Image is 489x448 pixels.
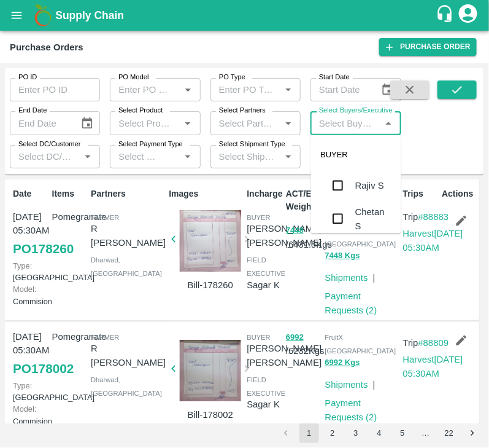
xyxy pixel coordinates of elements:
span: Type: [13,261,32,270]
p: [DATE] 05:30AM [13,210,47,238]
span: buyer [247,334,270,341]
p: Actions [442,187,476,200]
button: Go to page 22 [439,423,459,443]
span: field executive [247,376,285,397]
div: | [368,373,375,391]
a: PO178002 [13,358,74,380]
label: PO ID [18,73,37,82]
button: Close [380,116,396,132]
a: Shipments [325,273,368,283]
input: Select Payment Type [114,149,160,165]
div: customer-support [436,4,457,26]
p: Sagar K [247,398,285,411]
p: Date [13,187,47,200]
p: Items [52,187,87,200]
p: / 6232 Kgs [286,330,320,358]
span: Farmer [91,334,119,341]
p: Trips [403,187,437,200]
input: Enter PO Model [114,82,176,98]
p: Commision [13,403,47,426]
span: buyer [247,214,270,221]
p: [PERSON_NAME] [PERSON_NAME] [247,222,322,250]
p: Pomegranate [52,330,87,344]
a: Supply Chain [55,7,436,24]
input: Select Partners [214,115,277,131]
div: account of current user [457,2,479,28]
p: Trip [403,336,463,350]
p: Pomegranate [52,210,87,224]
label: End Date [18,106,47,116]
button: 7448 [286,224,304,238]
button: Open [280,149,296,165]
button: Choose date [75,112,99,135]
a: Shipments [325,380,368,390]
p: [DATE] 05:30AM [13,330,47,358]
a: Harvest[DATE] 05:30AM [403,229,463,252]
button: Open [180,82,196,98]
div: Rajiv S [355,179,384,192]
input: Select Buyers/Executive [314,115,377,131]
b: Supply Chain [55,9,124,22]
div: Purchase Orders [10,39,83,55]
a: Harvest[DATE] 05:30AM [403,355,463,378]
p: Bill-178260 [179,278,242,292]
button: Go to page 2 [323,423,342,443]
button: Go to page 5 [393,423,412,443]
p: ACT/EXP Weight [286,187,320,213]
p: [GEOGRAPHIC_DATA] [13,260,47,283]
label: PO Model [118,73,149,82]
span: Dharwad , [GEOGRAPHIC_DATA] [91,256,162,277]
p: Partners [91,187,164,200]
label: Select DC/Customer [18,140,80,149]
button: 6992 Kgs [325,356,360,370]
span: Type: [13,381,32,390]
span: Farmer [91,214,119,221]
p: Sagar K [247,278,285,292]
input: End Date [10,111,71,135]
span: FruitX [GEOGRAPHIC_DATA] [325,334,396,355]
button: Open [280,116,296,132]
button: page 1 [299,423,319,443]
label: Select Product [118,106,163,116]
img: logo [31,3,55,28]
button: 6992 [286,331,304,345]
div: | [368,266,375,285]
p: / 6431.5 Kgs [286,223,320,251]
button: Open [180,116,196,132]
a: #88809 [418,338,449,348]
span: Model: [13,404,36,414]
button: Go to page 4 [369,423,389,443]
div: … [416,428,436,439]
button: Go to next page [463,423,482,443]
button: Open [280,82,296,98]
a: PO178260 [13,238,74,260]
a: Payment Requests (2) [325,398,377,422]
button: 7448 Kgs [325,249,360,263]
label: Select Buyers/Executive [319,106,393,116]
span: Dharwad , [GEOGRAPHIC_DATA] [91,376,162,397]
p: R [PERSON_NAME] [91,342,166,369]
label: Select Shipment Type [219,140,285,149]
div: Chetan S [355,205,391,233]
p: R [PERSON_NAME] [91,222,166,250]
button: open drawer [2,1,31,29]
span: Model: [13,285,36,294]
p: Commision [13,283,47,307]
p: Images [169,187,242,200]
label: PO Type [219,73,245,82]
p: Bill-178002 [179,408,242,422]
nav: pagination navigation [274,423,484,443]
input: Select Shipment Type [214,149,277,165]
input: Enter PO ID [10,78,100,101]
label: Select Partners [219,106,266,116]
span: field executive [247,256,285,277]
input: Start Date [310,78,371,101]
input: Select DC/Customer [13,149,76,165]
p: Trip [403,210,463,224]
p: Incharge [247,187,281,200]
label: Start Date [319,73,350,82]
div: BUYER [311,140,401,170]
p: [GEOGRAPHIC_DATA] [13,380,47,403]
a: #88883 [418,212,449,222]
a: Payment Requests (2) [325,291,377,315]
